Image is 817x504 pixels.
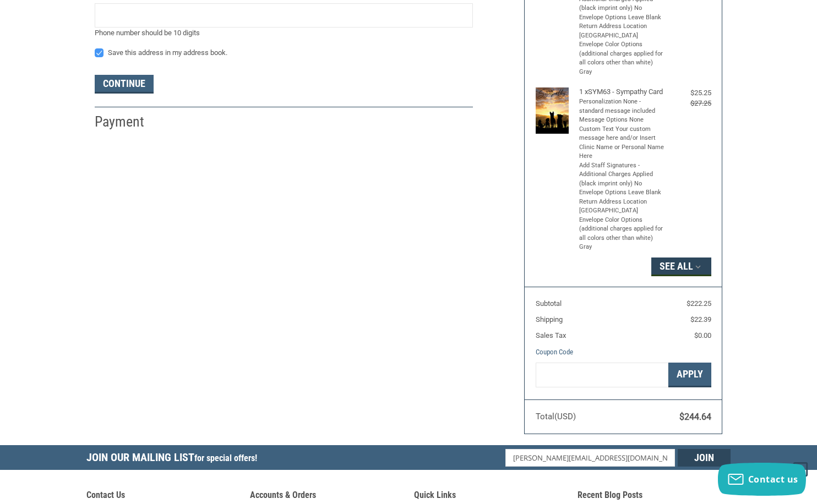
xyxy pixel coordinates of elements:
h2: Payment [95,113,159,131]
span: for special offers! [194,453,257,463]
button: See All [651,258,711,276]
div: $27.25 [667,98,711,109]
li: Return Address Location [GEOGRAPHIC_DATA] [579,22,665,40]
span: Total (USD) [536,412,576,421]
li: Envelope Options Leave Blank [579,188,665,198]
li: Message Options None [579,116,665,125]
li: Add Staff Signatures - Additional Charges Applied (black imprint only) No [579,161,665,189]
li: Envelope Color Options (additional charges applied for all colors other than white) Gray [579,216,665,252]
span: $222.25 [687,299,711,308]
div: $25.25 [667,87,711,98]
li: Custom Text Your custom message here and/or Insert Clinic Name or Personal Name Here [579,125,665,161]
label: Save this address in my address book. [95,48,473,57]
h5: Contact Us [86,490,239,503]
span: Shipping [536,315,563,324]
li: Envelope Options Leave Blank [579,13,665,23]
input: Gift Certificate or Coupon Code [536,363,668,387]
input: Email [505,449,676,467]
h5: Join Our Mailing List [86,445,263,473]
h5: Recent Blog Posts [578,490,731,503]
span: $244.64 [679,412,711,422]
span: Sales Tax [536,331,566,339]
a: Coupon Code [536,348,573,356]
button: Continue [95,75,154,94]
li: Personalization None - standard message included [579,97,665,116]
span: Subtotal [536,299,562,308]
h5: Accounts & Orders [250,490,403,503]
span: $0.00 [694,331,711,339]
li: Envelope Color Options (additional charges applied for all colors other than white) Gray [579,40,665,76]
span: Contact us [748,473,798,485]
button: Contact us [718,463,806,496]
input: Join [678,449,731,467]
span: $22.39 [690,315,711,324]
li: Return Address Location [GEOGRAPHIC_DATA] [579,198,665,216]
button: Apply [668,363,711,387]
div: Phone number should be 10 digits [95,28,473,39]
h5: Quick Links [414,490,567,503]
h4: 1 x SYM63 - Sympathy Card [579,87,665,96]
